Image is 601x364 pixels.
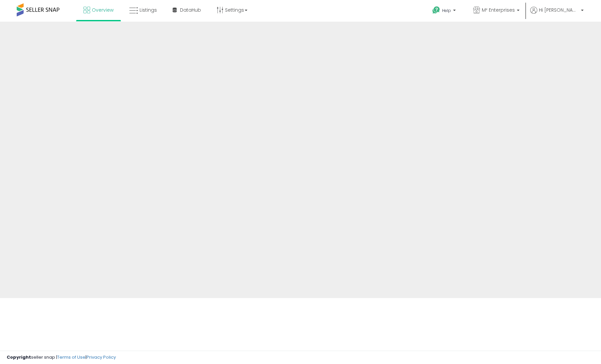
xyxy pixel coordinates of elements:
span: Listings [140,7,157,13]
span: Hi [PERSON_NAME] [539,7,579,13]
span: Overview [92,7,114,13]
i: Get Help [432,6,440,14]
span: Help [442,8,451,13]
a: Hi [PERSON_NAME] [530,7,584,22]
a: Help [427,1,462,22]
span: DataHub [180,7,201,13]
span: M² Enterprises [482,7,515,13]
